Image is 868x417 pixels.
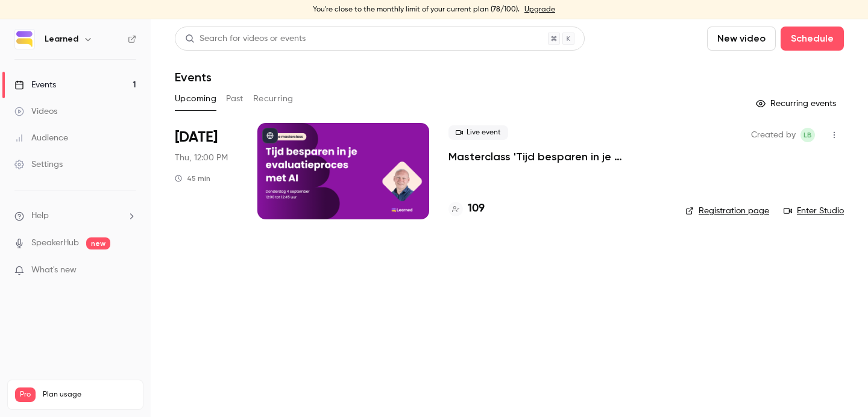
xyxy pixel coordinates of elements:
span: Lisanne Buisman [800,128,815,142]
span: new [86,237,110,249]
h4: 109 [468,201,485,217]
span: Thu, 12:00 PM [175,152,228,164]
div: Settings [14,158,63,171]
span: Plan usage [43,390,136,400]
h6: Learned [45,33,78,45]
span: Created by [751,128,796,142]
div: 45 min [175,174,210,183]
span: [DATE] [175,128,218,147]
button: Recurring [253,89,294,108]
a: 109 [448,201,485,217]
div: Events [14,79,56,91]
img: Learned [15,30,34,49]
div: Videos [14,105,57,118]
iframe: Noticeable Trigger [122,265,136,276]
a: SpeakerHub [31,237,79,249]
li: help-dropdown-opener [14,210,136,222]
div: Sep 4 Thu, 12:00 PM (Europe/Amsterdam) [175,123,238,219]
span: Help [31,210,49,222]
button: Upcoming [175,89,216,108]
button: New video [707,27,776,51]
span: LB [804,128,812,142]
span: Live event [448,125,508,140]
a: Registration page [685,205,769,217]
span: What's new [31,264,77,277]
button: Schedule [781,27,844,51]
a: Masterclass 'Tijd besparen in je evaluatieproces met AI' [448,149,666,164]
div: Audience [14,132,68,144]
a: Upgrade [524,5,555,14]
button: Past [226,89,244,108]
span: Pro [15,387,36,402]
h1: Events [175,70,212,84]
div: Search for videos or events [185,33,306,45]
button: Recurring events [750,94,844,113]
a: Enter Studio [784,205,844,217]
